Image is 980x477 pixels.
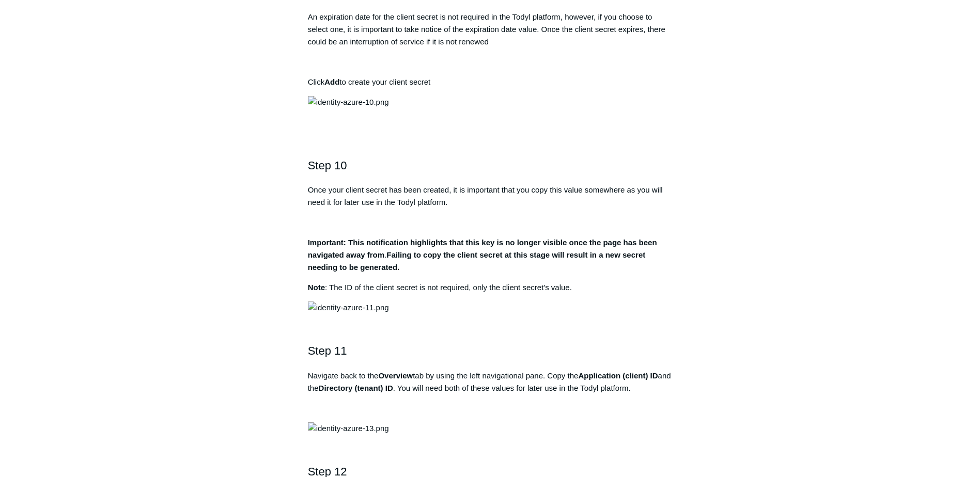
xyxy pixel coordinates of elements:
strong: Failing to copy the client secret at this stage will result in a new secret needing to be generated. [308,250,646,272]
strong: Note [308,283,325,292]
strong: Important: This notification highlights that this key is no longer visible once the page has been... [308,238,657,259]
strong: Add [324,77,339,86]
img: identity-azure-13.png [308,422,389,435]
p: . [308,236,673,274]
strong: Overview [378,371,413,380]
p: Click to create your client secret [308,76,673,88]
strong: Directory (tenant) ID [319,384,393,392]
img: identity-azure-11.png [308,301,389,314]
p: Once your client secret has been created, it is important that you copy this value somewhere as y... [308,184,673,209]
p: Navigate back to the tab by using the left navigational pane. Copy the and the . You will need bo... [308,370,673,394]
p: : The ID of the client secret is not required, only the client secret's value. [308,281,673,294]
p: An expiration date for the client secret is not required in the Todyl platform, however, if you c... [308,11,673,48]
h2: Step 10 [308,156,673,174]
h2: Step 11 [308,342,673,360]
strong: Application (client) ID [578,371,658,380]
img: identity-azure-10.png [308,96,389,108]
